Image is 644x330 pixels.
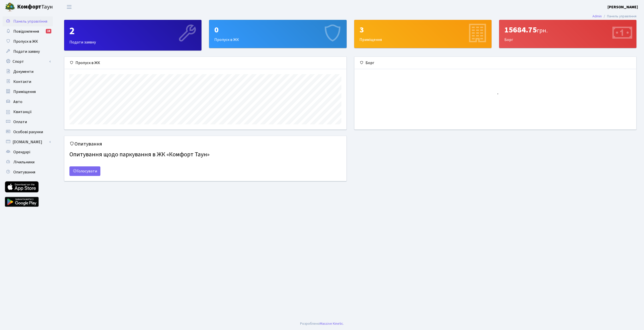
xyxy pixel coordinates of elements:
a: Лічильники [3,157,53,167]
a: [DOMAIN_NAME] [3,137,53,147]
div: 3 [359,25,486,35]
a: Авто [3,97,53,107]
div: Борг [354,57,636,69]
a: Розроблено [300,321,320,326]
a: Приміщення [3,87,53,97]
span: Особові рахунки [13,129,43,135]
a: Massive Kinetic [320,321,343,326]
span: Оплати [13,119,27,125]
span: Повідомлення [13,29,39,34]
span: Квитанції [13,109,32,115]
span: Панель управління [13,19,47,24]
li: Панель управління [602,14,636,19]
a: Панель управління [3,16,53,26]
a: 2Подати заявку [64,20,202,51]
div: Подати заявку [64,20,201,50]
a: Подати заявку [3,46,53,57]
h4: Опитування щодо паркування в ЖК «Комфорт Таун» [69,149,341,160]
a: 0Пропуск в ЖК [209,20,346,48]
span: Документи [13,69,33,74]
span: Пропуск в ЖК [13,39,38,44]
a: Особові рахунки [3,127,53,137]
div: 0 [214,25,341,35]
span: Контакти [13,79,31,84]
div: Пропуск в ЖК [209,20,346,48]
h5: Опитування [69,141,341,147]
span: Авто [13,99,22,105]
a: Контакти [3,77,53,87]
a: Опитування [3,167,53,177]
a: Голосувати [69,166,100,176]
a: Повідомлення18 [3,26,53,36]
div: Приміщення [354,20,491,48]
span: Орендарі [13,149,30,155]
span: Лічильники [13,159,34,165]
a: 3Приміщення [354,20,492,48]
img: logo.png [5,2,15,12]
a: [PERSON_NAME] [608,4,638,10]
div: 15684.75 [504,25,631,35]
div: 18 [46,29,51,33]
button: Переключити навігацію [63,3,75,11]
span: грн. [537,26,548,35]
div: Пропуск в ЖК [64,57,346,69]
a: Оплати [3,117,53,127]
a: Квитанції [3,107,53,117]
b: Комфорт [17,3,41,11]
span: Таун [17,3,53,11]
div: . [300,321,344,326]
a: Документи [3,67,53,77]
a: Admin [592,14,602,19]
div: 2 [69,25,196,37]
div: Борг [499,20,636,48]
a: Орендарі [3,147,53,157]
a: Пропуск в ЖК [3,36,53,46]
a: Спорт [3,57,53,67]
span: Подати заявку [13,49,40,54]
span: Опитування [13,169,35,175]
nav: breadcrumb [585,11,644,22]
span: Приміщення [13,89,36,95]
